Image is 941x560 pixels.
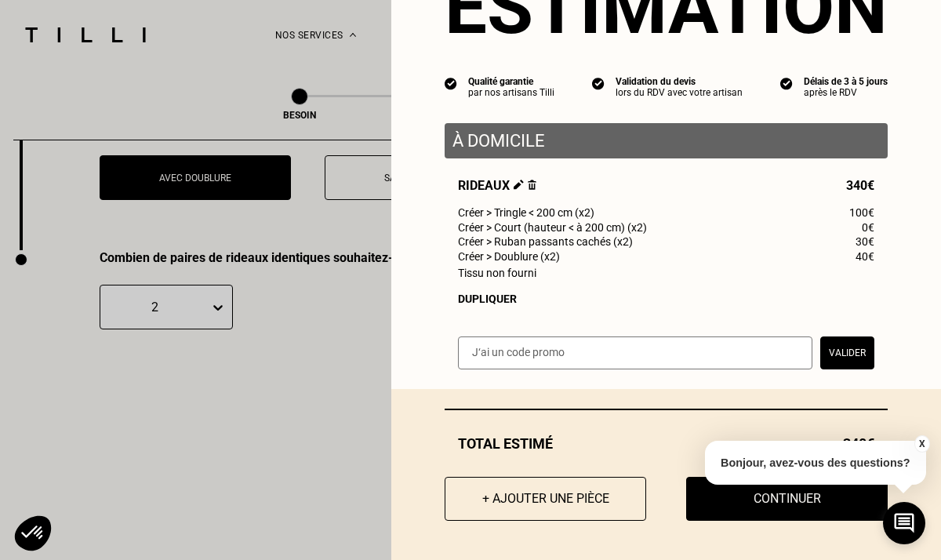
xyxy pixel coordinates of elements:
div: par nos artisans Tilli [468,87,554,98]
div: Validation du devis [616,76,743,87]
button: Valider [820,336,874,369]
span: Créer > Ruban passants cachés (x2) [458,235,633,248]
img: icon list info [445,76,457,90]
img: Éditer [514,180,524,190]
div: après le RDV [804,87,888,98]
span: Créer > Doublure (x2) [458,250,560,263]
span: Créer > Tringle < 200 cm (x2) [458,206,594,219]
button: + Ajouter une pièce [445,477,646,521]
span: Créer > Court (hauteur < à 200 cm) (x2) [458,221,647,234]
span: Tissu non fourni [458,267,536,279]
span: 100€ [849,206,874,219]
input: J‘ai un code promo [458,336,812,369]
p: À domicile [452,131,880,151]
img: icon list info [592,76,605,90]
div: Délais de 3 à 5 jours [804,76,888,87]
span: 0€ [862,221,874,234]
button: X [914,435,929,453]
div: Total estimé [445,435,888,452]
span: 340€ [846,178,874,193]
button: Continuer [686,477,888,521]
img: Supprimer [528,180,536,190]
div: lors du RDV avec votre artisan [616,87,743,98]
span: Rideaux [458,178,536,193]
span: 30€ [856,235,874,248]
p: Bonjour, avez-vous des questions? [705,441,926,485]
img: icon list info [780,76,793,90]
div: Qualité garantie [468,76,554,87]
div: Dupliquer [458,293,874,305]
span: 40€ [856,250,874,263]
